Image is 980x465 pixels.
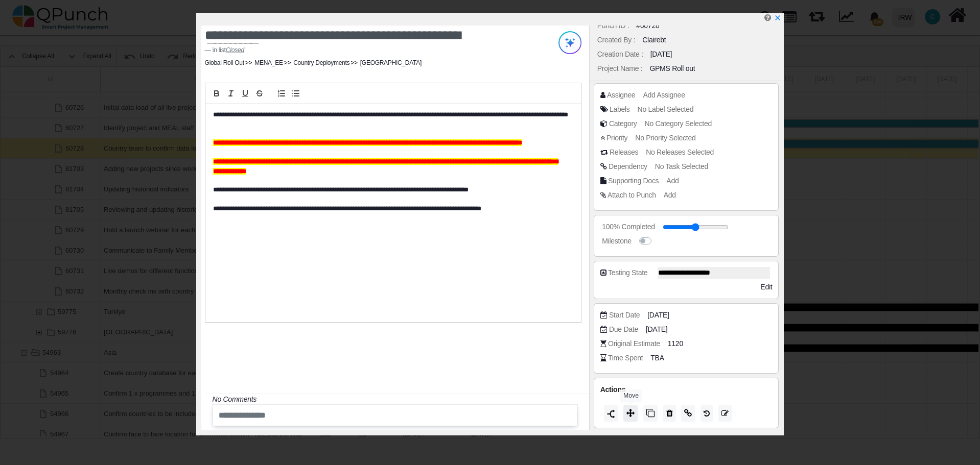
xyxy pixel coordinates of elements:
span: [DATE] [646,324,667,335]
div: Testing State [608,267,647,278]
div: 100% Completed [602,222,655,232]
span: Add [666,177,679,185]
footer: in list [205,45,516,55]
span: No Releases Selected [646,148,714,156]
img: split.9d50320.png [607,410,615,418]
div: Assignee [607,90,635,101]
div: Category [609,118,637,129]
span: No Task Selected [655,162,708,170]
button: Copy Link [681,405,695,422]
div: Dependency [609,161,647,172]
li: Country Deployments [283,58,350,67]
div: Attach to Punch [608,190,656,201]
button: Copy [643,405,658,422]
div: [DATE] [650,49,672,60]
i: No Comments [213,395,256,403]
div: Original Estimate [608,338,660,349]
div: Time Spent [608,353,643,363]
div: Start Date [609,310,640,321]
button: Split [604,405,618,422]
span: Add [664,191,676,199]
cite: Source Title [226,46,244,54]
span: Actions [600,385,625,394]
span: No Priority Selected [635,134,695,142]
button: Delete [663,405,676,422]
div: Releases [610,147,638,158]
div: Move [620,389,642,402]
div: Due Date [609,324,638,335]
div: GPMS Roll out [649,63,695,74]
div: Creation Date : [597,49,643,60]
img: Try writing with AI [558,31,581,54]
span: Add Assignee [643,91,685,99]
span: [DATE] [647,310,669,321]
li: [GEOGRAPHIC_DATA] [349,58,422,67]
span: 1120 [668,338,683,349]
span: No Label Selected [638,105,694,113]
div: Project Name : [597,63,643,74]
span: No Category Selected [645,119,712,128]
button: History [701,405,713,422]
u: Closed [226,46,244,54]
button: Edit [718,405,732,422]
li: Global Roll Out [205,58,244,67]
div: Supporting Docs [608,176,659,186]
div: Milestone [602,236,631,247]
span: TBA [650,353,664,363]
div: Labels [610,104,630,115]
span: Edit [760,283,772,291]
div: Priority [606,133,627,143]
li: MENA_EE [244,58,283,67]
